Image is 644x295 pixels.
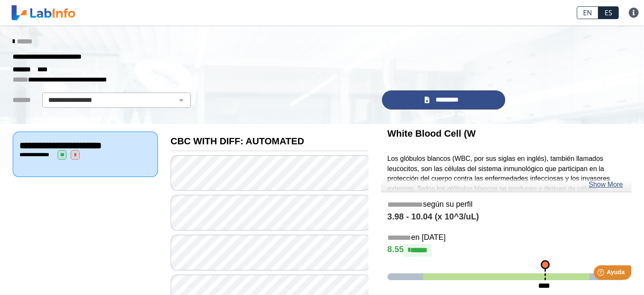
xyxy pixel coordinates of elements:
iframe: Help widget launcher [569,262,635,286]
a: Show More [589,180,623,190]
h4: 3.98 - 10.04 (x 10^3/uL) [387,212,625,222]
b: White Blood Cell (W [387,128,476,139]
p: Los glóbulos blancos (WBC, por sus siglas en inglés), también llamados leucocitos, son las célula... [387,154,625,275]
a: ES [598,6,619,19]
b: CBC WITH DIFF: AUTOMATED [171,136,304,146]
h4: 8.55 [387,244,625,257]
h5: según su perfil [387,200,625,210]
a: EN [577,6,598,19]
h5: en [DATE] [387,233,625,243]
